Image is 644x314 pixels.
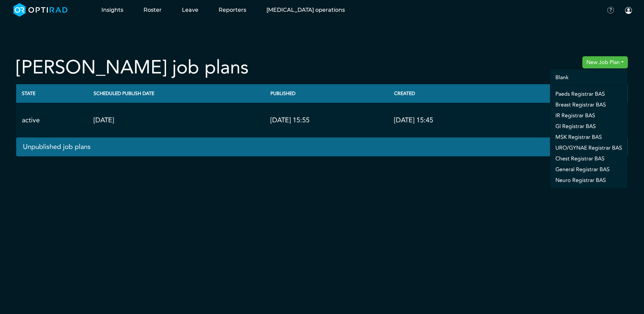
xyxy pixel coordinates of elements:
button: Neuro Registrar BAS [550,175,627,186]
td: active [16,103,88,137]
h2: [PERSON_NAME] job plans [16,56,249,79]
button: IR Registrar BAS [550,110,627,121]
button: GI Registrar BAS [550,121,627,132]
td: [DATE] 15:45 [388,103,512,137]
button: Breast Registrar BAS [550,99,627,110]
th: Published [265,84,389,103]
th: State [16,84,88,103]
button: General Registrar BAS [550,164,627,175]
td: [DATE] [88,103,264,137]
th: Created [388,84,512,103]
button: New Job Plan [582,56,628,68]
button: Unpublished job plans [16,137,628,157]
button: Blank [550,72,627,83]
th: Scheduled Publish Date [88,84,264,103]
button: Paeds Registrar BAS [550,89,627,99]
button: URO/GYNAE Registrar BAS [550,143,627,153]
img: brand-opti-rad-logos-blue-and-white-d2f68631ba2948856bd03f2d395fb146ddc8fb01b4b6e9315ea85fa773367... [13,3,68,17]
button: Chest Registrar BAS [550,153,627,164]
button: MSK Registrar BAS [550,132,627,143]
td: [DATE] 15:55 [265,103,389,137]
